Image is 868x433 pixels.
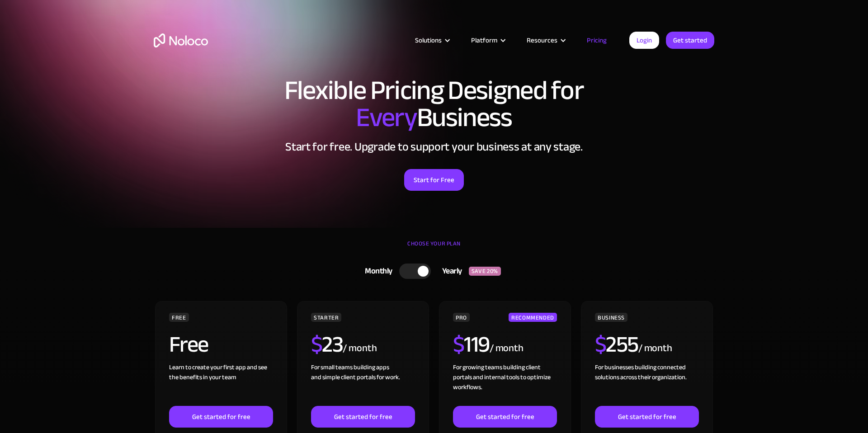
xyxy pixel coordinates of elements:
a: Get started for free [311,406,415,428]
div: Yearly [431,264,469,278]
div: Platform [460,34,515,46]
h2: Free [169,333,208,356]
div: / month [490,341,524,356]
h2: 255 [595,333,638,356]
span: $ [453,323,464,366]
a: Get started for free [453,406,557,428]
span: $ [595,323,606,366]
div: BUSINESS [595,313,627,322]
div: Solutions [415,34,442,46]
span: Every [356,92,417,143]
h2: 23 [311,333,343,356]
div: Resources [527,34,557,46]
div: PRO [453,313,470,322]
div: / month [638,341,672,356]
a: home [154,33,208,47]
div: For businesses building connected solutions across their organization. ‍ [595,362,699,406]
div: For growing teams building client portals and internal tools to optimize workflows. [453,362,557,406]
h2: Start for free. Upgrade to support your business at any stage. [154,140,714,154]
a: Get started for free [595,406,699,428]
div: CHOOSE YOUR PLAN [154,237,714,259]
div: Platform [471,34,497,46]
a: Start for Free [404,169,464,191]
div: STARTER [311,313,341,322]
span: $ [311,323,322,366]
div: SAVE 20% [469,267,501,276]
div: Learn to create your first app and see the benefits in your team ‍ [169,362,273,406]
div: RECOMMENDED [509,313,557,322]
h1: Flexible Pricing Designed for Business [154,77,714,131]
div: / month [343,341,377,356]
a: Pricing [576,34,618,46]
a: Login [629,32,659,49]
a: Get started [666,32,714,49]
div: Solutions [404,34,460,46]
div: For small teams building apps and simple client portals for work. ‍ [311,362,415,406]
div: Resources [515,34,576,46]
a: Get started for free [169,406,273,428]
h2: 119 [453,333,490,356]
div: Monthly [354,264,399,278]
div: FREE [169,313,189,322]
